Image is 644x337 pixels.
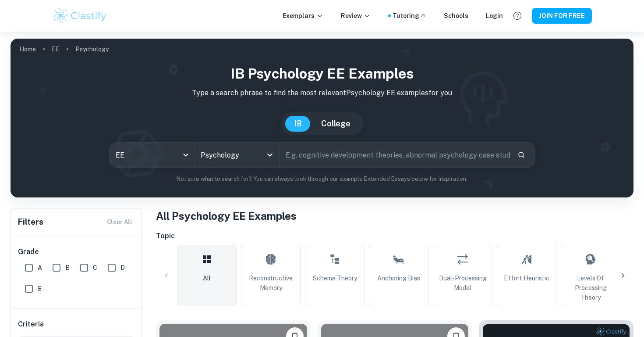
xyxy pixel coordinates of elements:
span: C [93,263,97,272]
p: Review [341,11,371,21]
h6: Grade [18,247,135,257]
a: Home [19,43,36,55]
button: Help and Feedback [510,8,525,23]
img: Clastify logo [52,7,108,25]
span: D [120,263,125,272]
p: Not sure what to search for? You can always look through our example Extended Essays below for in... [18,175,626,183]
span: Levels of Processing Theory [565,273,616,302]
input: E.g. cognitive development theories, abnormal psychology case studies, social psychology experime... [280,143,510,167]
span: B [65,263,70,272]
span: E [38,284,42,294]
h1: All Psychology EE Examples [156,208,633,224]
div: EE [110,143,194,167]
a: Login [486,11,503,21]
h1: IB Psychology EE examples [18,63,626,84]
span: Effort Heuristic [504,273,549,283]
h6: Topic [156,231,633,241]
button: JOIN FOR FREE [532,8,592,24]
button: Open [264,149,276,161]
a: Tutoring [393,11,426,21]
button: College [312,116,359,132]
h6: Criteria [18,319,44,330]
p: Exemplars [283,11,323,21]
span: Reconstructive Memory [245,273,297,293]
span: Dual-Processing Model [437,273,488,293]
p: Type a search phrase to find the most relevant Psychology EE examples for you [18,88,626,98]
a: Schools [444,11,468,21]
button: Search [514,147,529,162]
span: Schema Theory [313,273,357,283]
span: Anchoring Bias [377,273,420,283]
span: All [203,273,211,283]
span: A [38,263,42,272]
h6: Filters [18,216,43,228]
button: IB [285,116,311,132]
a: EE [52,43,60,55]
img: profile cover [11,39,633,197]
p: Psychology [75,44,109,54]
